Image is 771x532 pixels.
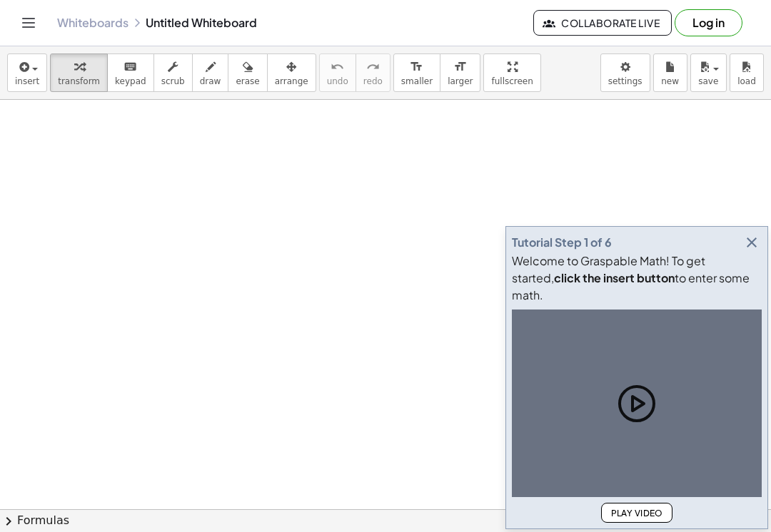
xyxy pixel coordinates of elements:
[57,16,128,30] a: Whiteboards
[58,76,100,86] span: transform
[319,53,356,92] button: undoundo
[267,53,316,92] button: arrange
[17,11,40,34] button: Toggle navigation
[275,76,308,86] span: arrange
[608,76,642,86] span: settings
[331,58,344,76] i: undo
[448,76,473,86] span: larger
[356,53,390,92] button: redoredo
[161,76,185,86] span: scrub
[440,53,480,92] button: format_sizelarger
[50,53,108,92] button: transform
[533,10,672,36] button: Collaborate Live
[153,53,193,92] button: scrub
[491,76,533,86] span: fullscreen
[730,53,764,92] button: load
[554,270,675,285] b: click the insert button
[690,53,727,92] button: save
[610,508,663,518] span: Play Video
[653,53,687,92] button: new
[7,53,47,92] button: insert
[393,53,440,92] button: format_sizesmaller
[200,76,221,86] span: draw
[661,76,679,86] span: new
[410,58,423,76] i: format_size
[675,9,742,36] button: Log in
[363,76,383,86] span: redo
[115,76,146,86] span: keypad
[453,58,467,76] i: format_size
[124,58,137,76] i: keyboard
[512,252,762,304] div: Welcome to Graspable Math! To get started, to enter some math.
[192,53,229,92] button: draw
[236,76,259,86] span: erase
[737,76,756,86] span: load
[512,234,612,251] div: Tutorial Step 1 of 6
[483,53,540,92] button: fullscreen
[107,53,154,92] button: keyboardkeypad
[366,58,380,76] i: redo
[15,76,39,86] span: insert
[601,503,672,523] button: Play Video
[698,76,718,86] span: save
[600,53,650,92] button: settings
[545,16,660,29] span: Collaborate Live
[327,76,348,86] span: undo
[228,53,267,92] button: erase
[401,76,433,86] span: smaller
